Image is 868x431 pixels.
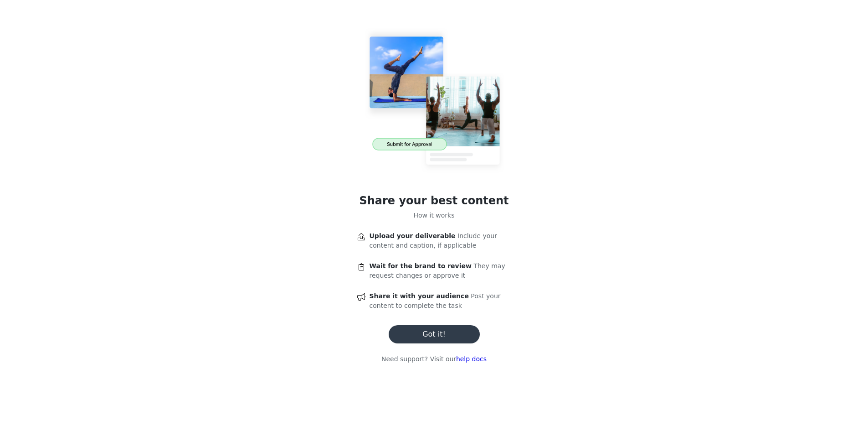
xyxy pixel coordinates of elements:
span: Include your content and caption, if applicable [370,232,497,249]
p: How it works [414,211,455,220]
span: Post your content to complete the task [370,292,501,309]
img: content approval [354,22,514,182]
a: help docs [456,355,487,363]
span: They may request changes or approve it [370,262,505,279]
button: Got it! [389,325,480,343]
span: Share it with your audience [370,292,469,300]
p: Need support? Visit our [381,354,487,364]
h1: Share your best content [359,192,508,209]
span: Wait for the brand to review [370,262,472,270]
span: Upload your deliverable [370,232,456,239]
